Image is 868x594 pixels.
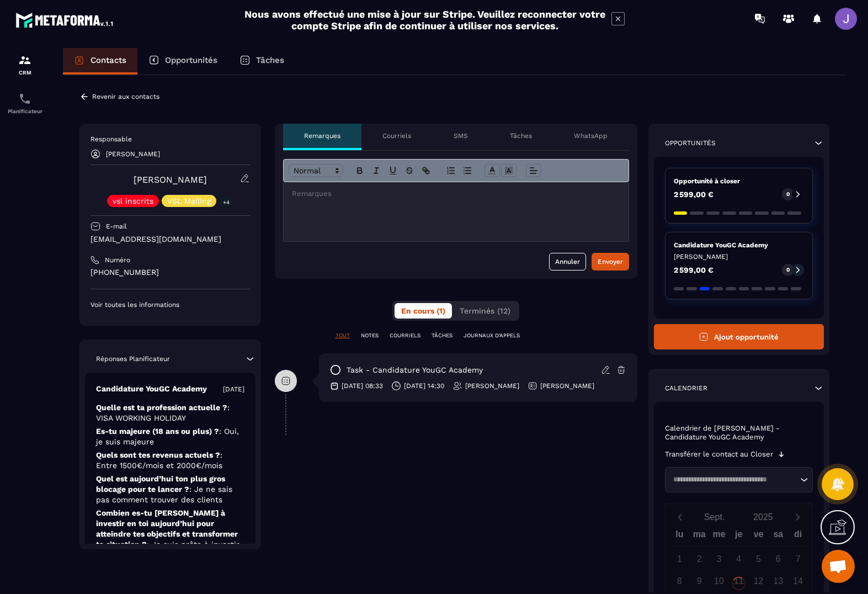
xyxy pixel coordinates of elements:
[822,550,855,583] div: Ouvrir le chat
[382,131,411,140] p: Courriels
[3,45,47,84] a: formationformationCRM
[460,306,510,315] span: Terminés (12)
[665,384,707,393] p: Calendrier
[18,54,31,67] img: formation
[256,55,284,65] p: Tâches
[665,139,716,147] p: Opportunités
[96,508,244,560] p: Combien es-tu [PERSON_NAME] à investir en toi aujourd’hui pour atteindre tes objectifs et transfo...
[223,385,244,394] p: [DATE]
[3,70,47,76] p: CRM
[674,266,713,274] p: 2 599,00 €
[786,190,790,198] p: 0
[674,241,805,250] p: Candidature YouGC Academy
[90,300,250,309] p: Voir toutes les informations
[219,197,233,208] p: +4
[96,474,244,505] p: Quel est aujourd’hui ton plus gros blocage pour te lancer ?
[674,177,805,185] p: Opportunité à closer
[105,256,130,264] p: Numéro
[90,234,250,245] p: [EMAIL_ADDRESS][DOMAIN_NAME]
[510,131,532,140] p: Tâches
[15,10,115,30] img: logo
[669,474,798,485] input: Search for option
[342,381,383,390] p: [DATE] 08:33
[464,332,520,340] p: JOURNAUX D'APPELS
[228,48,295,75] a: Tâches
[244,8,606,31] h2: Nous avons effectué une mise à jour sur Stripe. Veuillez reconnecter votre compte Stripe afin de ...
[63,48,137,75] a: Contacts
[465,381,519,390] p: [PERSON_NAME]
[165,55,217,65] p: Opportunités
[134,174,207,185] a: [PERSON_NAME]
[665,467,813,492] div: Search for option
[96,426,244,447] p: Es-tu majeure (18 ans ou plus) ?
[540,381,594,390] p: [PERSON_NAME]
[96,384,207,394] p: Candidature YouGC Academy
[453,303,517,319] button: Terminés (12)
[432,332,452,340] p: TÂCHES
[90,135,250,144] p: Responsable
[574,131,608,140] p: WhatsApp
[96,450,244,471] p: Quels sont tes revenus actuels ?
[92,93,159,100] p: Revenir aux contacts
[96,540,239,559] span: : Je suis prête à investir moins de 300 €
[90,55,126,65] p: Contacts
[3,84,47,123] a: schedulerschedulerPlanificateur
[395,303,452,319] button: En cours (1)
[404,381,444,390] p: [DATE] 14:30
[96,354,170,363] p: Réponses Planificateur
[454,131,468,140] p: SMS
[3,108,47,114] p: Planificateur
[18,92,31,105] img: scheduler
[361,332,379,340] p: NOTES
[106,222,127,231] p: E-mail
[674,190,713,198] p: 2 599,00 €
[137,48,228,75] a: Opportunités
[665,424,813,442] p: Calendrier de [PERSON_NAME] - Candidature YouGC Academy
[549,253,586,271] button: Annuler
[336,332,350,340] p: TOUT
[786,266,790,274] p: 0
[304,131,340,140] p: Remarques
[96,402,244,423] p: Quelle est ta profession actuelle ?
[113,197,153,205] p: vsl inscrits
[665,450,773,459] p: Transférer le contact au Closer
[390,332,420,340] p: COURRIELS
[592,253,629,271] button: Envoyer
[90,267,250,278] p: [PHONE_NUMBER]
[106,150,160,158] p: [PERSON_NAME]
[347,365,483,375] p: task - Candidature YouGC Academy
[674,252,805,261] p: [PERSON_NAME]
[598,256,623,267] div: Envoyer
[167,197,211,205] p: VSL Mailing
[401,306,445,315] span: En cours (1)
[654,324,824,349] button: Ajout opportunité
